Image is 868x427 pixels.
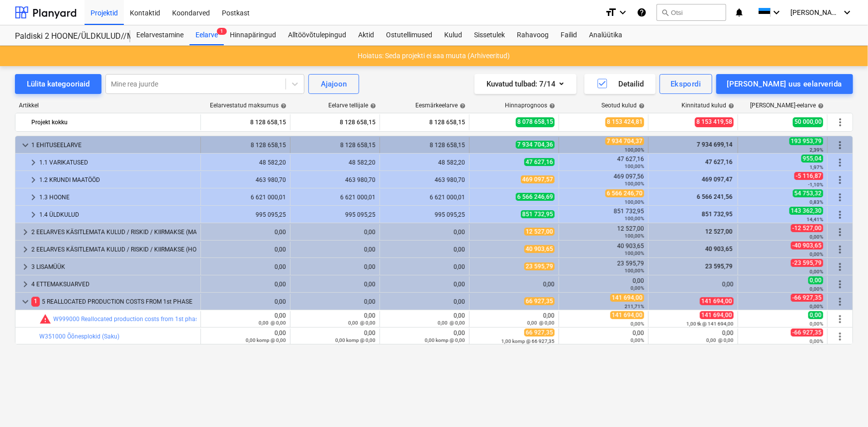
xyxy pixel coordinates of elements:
[380,25,438,45] a: Ostutellimused
[524,245,555,253] span: 40 903,65
[601,102,645,109] div: Seotud kulud
[807,217,823,222] small: 14,41%
[696,193,734,200] span: 6 566 241,56
[834,296,846,308] span: Rohkem tegevusi
[31,114,196,130] div: Projekt kokku
[294,142,376,149] div: 8 128 658,15
[605,117,644,127] span: 8 153 424,81
[547,103,555,109] span: help
[294,114,376,130] div: 8 128 658,15
[15,74,101,94] button: Lülita kategooriaid
[39,313,51,325] span: Seotud kulud ületavad prognoosi
[384,281,465,288] div: 0,00
[727,78,842,90] div: [PERSON_NAME] uus eelarverida
[27,191,39,203] span: keyboard_arrow_right
[27,157,39,169] span: keyboard_arrow_right
[516,193,555,201] span: 6 566 246,69
[686,321,734,327] small: 1,00 tk @ 141 694,00
[810,199,823,205] small: 0,83%
[352,25,380,45] a: Aktid
[810,165,823,170] small: 1,97%
[791,259,823,267] span: -23 595,79
[217,28,227,35] span: 1
[704,246,734,253] span: 40 903,65
[516,141,555,149] span: 7 934 704,36
[15,31,118,42] div: Paldiski 2 HOONE/ÜLDKULUD//MAATÖÖD(2101868//2101879)
[834,209,846,221] span: Rohkem tegevusi
[511,25,555,45] a: Rahavoog
[524,329,555,337] span: 66 927,35
[31,276,196,292] div: 4 ETTEMAKSUARVED
[653,330,734,343] div: 0,00
[610,311,644,319] span: 141 694,00
[210,102,287,109] div: Eelarvestatud maksumus
[701,176,734,183] span: 469 097,47
[39,207,196,223] div: 1.4 ÜLDKULUD
[834,157,846,169] span: Rohkem tegevusi
[584,74,656,94] button: Detailid
[631,338,644,343] small: 0,00%
[810,269,823,274] small: 0,00%
[425,338,465,343] small: 0,00 komp @ 0,00
[224,25,282,45] a: Hinnapäringud
[27,174,39,186] span: keyboard_arrow_right
[706,338,734,343] small: 0,00 @ 0,00
[205,229,286,236] div: 0,00
[700,297,734,305] span: 141 694,00
[205,176,286,183] div: 463 980,70
[810,321,823,327] small: 0,00%
[384,263,465,270] div: 0,00
[834,116,846,128] span: Rohkem tegevusi
[516,117,555,127] span: 8 078 658,15
[834,174,846,186] span: Rohkem tegevusi
[31,294,196,310] div: 5 REALLOCATED PRODUCTION COSTS FROM 1st PHASE
[653,281,734,288] div: 0,00
[790,8,840,16] span: [PERSON_NAME]
[625,216,644,221] small: 100,00%
[555,25,583,45] div: Failid
[716,74,853,94] button: [PERSON_NAME] uus eelarverida
[563,277,644,291] div: 0,00
[31,297,40,306] span: 1
[294,211,376,218] div: 995 095,25
[791,294,823,302] span: -66 927,35
[605,137,644,145] span: 7 934 704,37
[205,330,286,343] div: 0,00
[294,281,376,288] div: 0,00
[596,78,644,90] div: Detailid
[660,74,712,94] button: Ekspordi
[810,304,823,309] small: 0,00%
[384,176,465,183] div: 463 980,70
[205,246,286,253] div: 0,00
[259,320,286,326] small: 0,00 @ 0,00
[458,103,466,109] span: help
[625,233,644,239] small: 100,00%
[19,226,31,238] span: keyboard_arrow_right
[15,102,201,109] div: Artikkel
[39,172,196,188] div: 1.2 KRUNDI MAATÖÖD
[294,263,376,270] div: 0,00
[279,103,287,109] span: help
[282,25,352,45] a: Alltöövõtulepingud
[617,6,629,18] i: keyboard_arrow_down
[625,181,644,186] small: 100,00%
[53,316,201,323] a: W999000 Reallocated production costs from 1st phase
[438,25,468,45] div: Kulud
[205,211,286,218] div: 995 095,25
[704,263,734,270] span: 23 595,79
[583,25,628,45] a: Analüütika
[468,25,511,45] a: Sissetulek
[524,228,555,236] span: 12 527,00
[793,117,823,127] span: 50 000,00
[205,312,286,326] div: 0,00
[19,244,31,256] span: keyboard_arrow_right
[810,286,823,292] small: 0,00%
[27,78,90,90] div: Lülita kategooriaid
[294,176,376,183] div: 463 980,70
[771,6,782,18] i: keyboard_arrow_down
[704,159,734,166] span: 47 627,16
[625,251,644,256] small: 100,00%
